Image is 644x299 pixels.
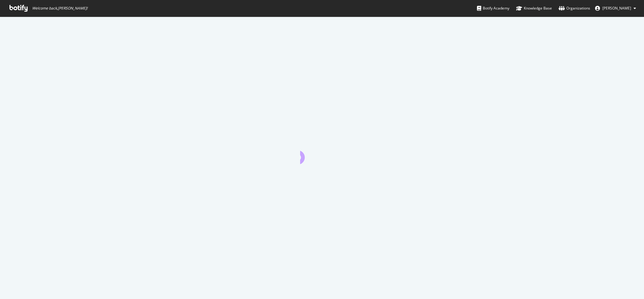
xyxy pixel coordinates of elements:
[516,5,552,11] div: Knowledge Base
[602,6,631,11] span: Jenna Poczik
[32,6,87,11] span: Welcome back, [PERSON_NAME] !
[590,3,641,13] button: [PERSON_NAME]
[559,5,590,11] div: Organizations
[477,5,509,11] div: Botify Academy
[300,142,344,164] div: animation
